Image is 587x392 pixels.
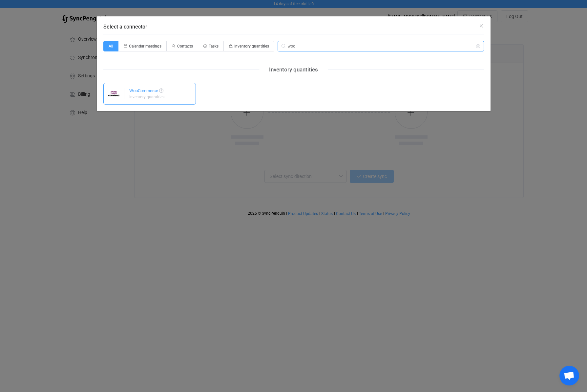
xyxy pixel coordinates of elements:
div: WooCommerce [129,88,165,95]
img: woo-commerce.png [104,88,124,99]
button: Close [479,23,484,29]
div: Select a connector [97,16,491,111]
input: Search [278,41,484,51]
a: Open chat [559,366,579,385]
div: Inventory quantities [129,95,164,99]
div: Inventory quantities [259,65,328,75]
span: Select a connector [103,24,147,30]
